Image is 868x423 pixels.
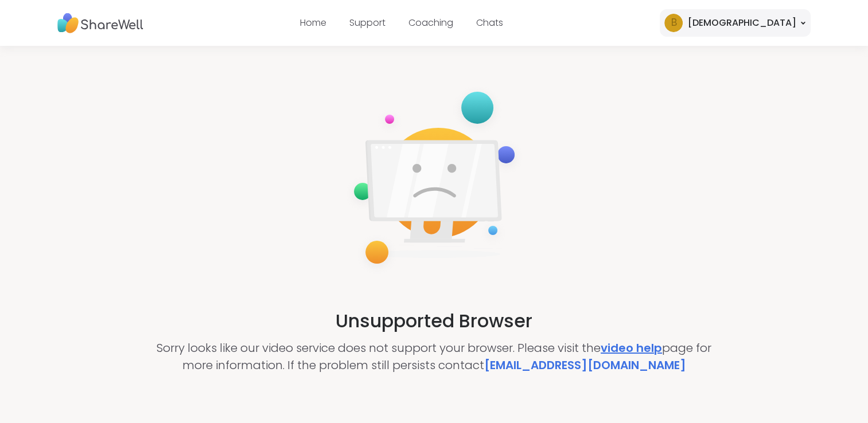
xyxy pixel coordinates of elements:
img: not-supported [345,84,524,275]
img: ShareWell Nav Logo [57,7,143,39]
span: b [671,15,676,30]
a: Home [300,16,326,29]
h2: Unsupported Browser [336,307,532,335]
a: Support [349,16,386,29]
a: video help [601,340,662,356]
p: Sorry looks like our video service does not support your browser. Please visit the page for more ... [145,339,723,374]
a: Coaching [408,16,453,29]
a: Chats [476,16,503,29]
a: [EMAIL_ADDRESS][DOMAIN_NAME] [484,357,686,373]
div: [DEMOGRAPHIC_DATA] [687,16,796,30]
